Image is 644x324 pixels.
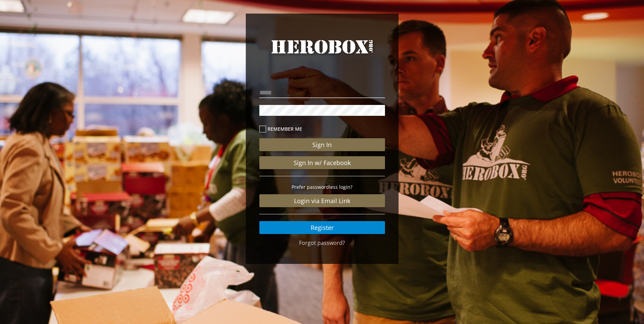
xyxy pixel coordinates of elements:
[259,138,385,151] button: Sign In
[259,221,385,234] a: Register
[259,194,385,207] a: Login via Email Link
[259,156,385,169] a: Sign In w/ Facebook
[259,183,385,191] p: Prefer passwordless login?
[299,239,345,247] a: Forgot password?
[259,125,385,133] label: Remember me
[259,37,385,69] a: HeroBox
